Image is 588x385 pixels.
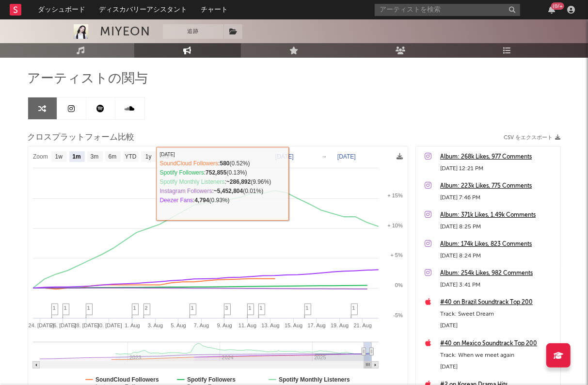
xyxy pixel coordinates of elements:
span: 3 [225,305,228,311]
a: Album: 223k Likes, 775 Comments [440,180,556,192]
span: アーティストの関与 [28,73,148,85]
text: 26. [DATE] [50,322,76,328]
text: Spotify Monthly Listeners [279,376,350,383]
text: [DATE] [275,153,294,160]
text: Zoom [33,154,48,160]
text: 13. Aug [261,322,279,328]
text: 15. Aug [285,322,302,328]
div: [DATE] [440,320,556,332]
input: アーティストを検索 [375,4,520,16]
text: 28. [DATE] [73,322,99,328]
div: Track: When we meet again [440,350,556,361]
text: -5% [393,312,403,318]
text: → [321,153,327,160]
text: + 10% [387,223,403,228]
text: YTD [125,154,136,160]
text: + 15% [387,192,403,198]
div: Track: Sweet Dream [440,308,556,320]
a: Album: 254k Likes, 982 Comments [440,268,556,279]
text: 1y [145,154,151,160]
span: 1 [260,305,263,311]
div: {0/+ [551,2,564,10]
span: 1 [87,305,90,311]
button: CSV をエクスポート [504,135,561,141]
text: Spotify Followers [187,376,236,383]
span: 1 [53,305,56,311]
text: [DATE] [337,153,356,160]
div: [DATE] 12:21 PM [440,163,556,175]
text: 5. Aug [171,322,186,328]
text: 21. Aug [353,322,371,328]
text: 3m [90,154,98,160]
span: 1 [249,305,252,311]
div: MIYEON [100,24,151,39]
a: Album: 174k Likes, 823 Comments [440,239,556,250]
text: SoundCloud Followers [95,376,159,383]
text: + 5% [390,252,403,258]
text: 11. Aug [238,322,256,328]
text: 7. Aug [193,322,208,328]
button: 追跡 [163,24,223,39]
text: 30. [DATE] [96,322,122,328]
div: [DATE] 7:46 PM [440,192,556,204]
div: [DATE] 8:24 PM [440,250,556,262]
div: [DATE] [440,361,556,373]
text: 0% [395,282,403,288]
button: {0/+ [548,6,555,14]
text: 1m [72,154,80,160]
text: All [162,154,169,160]
span: 1 [191,305,194,311]
text: 9. Aug [217,322,232,328]
text: 3. Aug [147,322,162,328]
text: 19. Aug [331,322,349,328]
span: 1 [352,305,355,311]
span: 2 [145,305,148,311]
span: 1 [306,305,309,311]
span: クロスプラットフォーム比較 [28,132,135,144]
span: 1 [133,305,136,311]
a: Album: 268k Likes, 977 Comments [440,151,556,163]
a: #40 on Brazil Soundtrack Top 200 [440,297,556,308]
span: 1 [64,305,67,311]
div: [DATE] 8:25 PM [440,221,556,233]
text: 17. Aug [307,322,325,328]
a: #40 on Mexico Soundtrack Top 200 [440,338,556,350]
a: Album: 371k Likes, 1.49k Comments [440,209,556,221]
text: 1. Aug [125,322,140,328]
text: 6m [108,154,116,160]
div: [DATE] 3:41 PM [440,279,556,291]
text: 1w [55,154,63,160]
text: 24. [DATE] [28,322,54,328]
